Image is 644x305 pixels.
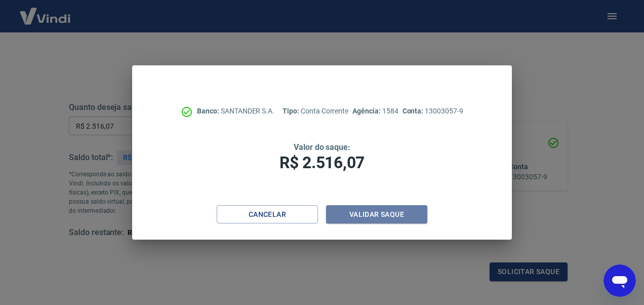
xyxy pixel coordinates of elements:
span: Conta: [402,107,425,115]
p: 13003057-9 [402,106,463,117]
span: Tipo: [283,107,301,115]
p: 1584 [352,106,398,117]
p: Conta Corrente [283,106,348,117]
span: R$ 2.516,07 [279,153,365,172]
span: Agência: [352,107,382,115]
p: SANTANDER S.A. [197,106,274,117]
button: Cancelar [217,205,318,224]
span: Valor do saque: [294,142,350,152]
iframe: Botão para abrir a janela de mensagens [603,264,636,297]
button: Validar saque [326,205,427,224]
span: Banco: [197,107,221,115]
